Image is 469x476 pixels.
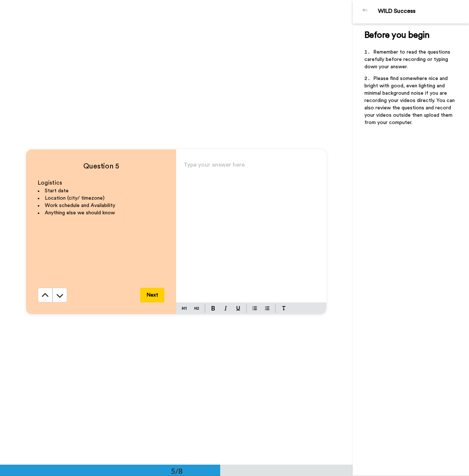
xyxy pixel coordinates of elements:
[236,306,240,310] img: underline-mark.svg
[38,161,164,171] h4: Question 5
[211,306,215,310] img: bold-mark.svg
[252,305,257,311] img: bulleted-block.svg
[265,305,269,311] img: numbered-block.svg
[281,306,286,310] img: clear-format.svg
[378,8,469,15] div: WILD Success
[38,180,62,186] span: Logistics
[45,210,115,215] span: Anything else we should know
[194,305,199,311] img: heading-two-block.svg
[182,305,186,311] img: heading-one-block.svg
[45,188,69,193] span: Start date
[45,203,115,208] span: Work schedule and Availability
[357,3,374,21] img: Profile Image
[364,31,429,40] span: Before you begin
[224,306,227,310] img: italic-mark.svg
[140,288,164,302] button: Next
[364,50,452,69] span: Remember to read the questions carefully before recording or typing down your answer.
[364,76,456,125] span: Please find somewhere nice and bright with good, even lighting and minimal background noise if yo...
[45,196,105,201] span: Location (city/ timezone)
[159,466,194,476] div: 5/8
